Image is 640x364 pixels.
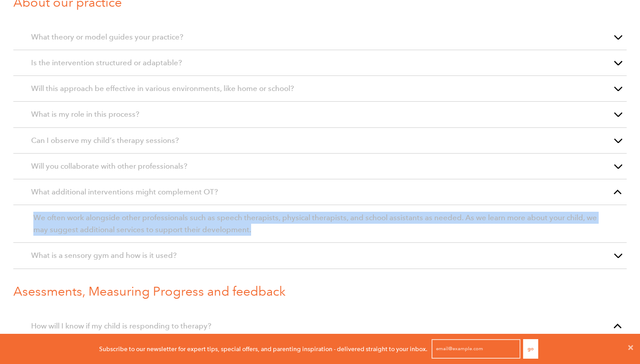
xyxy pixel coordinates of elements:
span: Can I observe my child’s therapy sessions? [31,136,179,145]
span: What theory or model guides your practice? [31,32,184,42]
span: Will you collaborate with other professionals? [31,162,188,171]
p: Subscribe to our newsletter for expert tips, special offers, and parenting inspiration - delivere... [99,344,428,354]
span: Is the intervention structured or adaptable? [31,58,182,67]
button: Go [523,339,538,359]
span: What is my role in this process? [31,110,140,119]
span: How will I know if my child is responding to therapy? [31,321,212,331]
span: Will this approach be effective in various environments, like home or school? [31,84,294,93]
span: What is a sensory gym and how is it used? [31,251,177,260]
input: email@example.com [432,339,520,359]
span: We often work alongside other professionals such as speech therapists, physical therapists, and s... [33,213,597,234]
span: What additional interventions might complement OT? [31,187,218,197]
h1: Asessments, Measuring Progress and feedback [13,282,640,300]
